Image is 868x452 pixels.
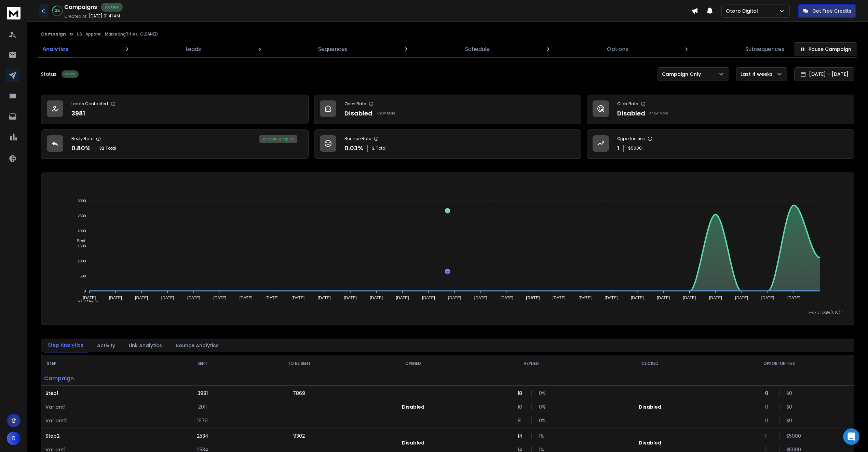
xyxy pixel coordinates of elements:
p: Campaign Only [662,71,704,78]
tspan: [DATE] [396,296,409,300]
p: US_Apparel_MarketingTitles-CLEANED [77,31,158,37]
p: 0 % [539,390,546,397]
tspan: [DATE] [553,296,566,300]
p: Created At: [64,14,87,19]
h1: Campaigns [64,3,97,11]
p: Last 4 weeks [741,71,775,78]
div: Active [101,3,123,12]
button: Get Free Credits [798,4,856,18]
th: SENT [166,355,240,372]
p: 2011 [198,403,207,410]
p: $ 5000 [786,433,793,439]
p: Bounce Rate [344,136,371,141]
th: OPENED [359,355,467,372]
span: Sent [72,238,85,243]
tspan: 500 [80,274,86,278]
p: Leads [186,45,201,53]
th: CLICKED [596,355,704,372]
p: 1 [765,433,772,439]
p: 0 [765,417,772,424]
th: STEP [41,355,166,372]
tspan: 1500 [78,244,86,248]
p: 14 [518,433,525,439]
p: Subsequences [745,45,784,53]
tspan: [DATE] [318,296,331,300]
p: 0 [765,390,772,397]
p: 1 [617,143,619,153]
a: Options [603,41,632,57]
p: Sequences [318,45,348,53]
p: Step 2 [45,433,162,439]
tspan: [DATE] [161,296,174,300]
p: 1 % [539,433,546,439]
button: R [7,432,21,445]
a: Sequences [314,41,352,57]
p: Know More [377,111,395,116]
p: 0.03 % [344,143,363,153]
div: Open Intercom Messenger [843,428,859,445]
button: Step Analytics [44,338,87,353]
tspan: [DATE] [109,296,122,300]
a: Opportunities1$5000 [587,129,854,159]
p: Analytics [42,45,68,53]
p: 10 [518,403,525,410]
tspan: [DATE] [657,296,670,300]
p: 3981 [71,109,85,118]
tspan: [DATE] [292,296,305,300]
p: Variant 2 [45,417,162,424]
p: 21 % [55,9,60,13]
p: $ 5000 [628,146,642,151]
p: Campaign [41,372,166,385]
p: Schedule [465,45,490,53]
tspan: 2500 [78,214,86,218]
p: 7869 [293,390,305,397]
p: 8 [518,417,525,424]
p: Disabled [402,403,424,410]
tspan: [DATE] [683,296,696,300]
button: Link Analytics [125,338,166,353]
tspan: [DATE] [579,296,592,300]
button: Pause Campaign [794,42,857,56]
span: Total Opens [72,299,99,304]
tspan: 1000 [78,259,86,263]
tspan: [DATE] [422,296,435,300]
tspan: 3000 [78,199,86,203]
p: Disabled [639,439,661,446]
tspan: [DATE] [709,296,722,300]
tspan: [DATE] [83,296,96,300]
tspan: [DATE] [787,296,800,300]
tspan: [DATE] [501,296,514,300]
a: Click RateDisabledKnow More [587,95,854,124]
p: Step 1 [45,390,162,397]
tspan: [DATE] [605,296,618,300]
p: 3981 [198,390,208,397]
p: [DATE] 01:41 AM [89,13,120,19]
span: 2 [372,146,375,151]
tspan: [DATE] [266,296,279,300]
p: 0 % [539,417,546,424]
p: Options [607,45,628,53]
span: 32 [99,146,104,151]
tspan: [DATE] [344,296,357,300]
th: TO BE SENT [239,355,359,372]
tspan: [DATE] [761,296,774,300]
tspan: [DATE] [474,296,487,300]
p: Disabled [344,109,372,118]
a: Open RateDisabledKnow More [314,95,582,124]
a: Analytics [38,41,72,57]
p: 9302 [293,433,305,439]
p: x-axis : Date(UTC) [52,310,843,315]
tspan: 0 [84,289,86,293]
p: Disabled [402,439,424,446]
p: Get Free Credits [812,8,851,14]
tspan: [DATE] [214,296,227,300]
p: Disabled [639,403,661,410]
a: Bounce Rate0.03%2Total [314,129,582,159]
p: Variant 1 [45,403,162,410]
p: Otoro Digital [726,8,761,14]
tspan: [DATE] [448,296,461,300]
p: Leads Contacted [71,101,108,107]
span: Total [106,146,116,151]
button: Campaign [41,31,66,37]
